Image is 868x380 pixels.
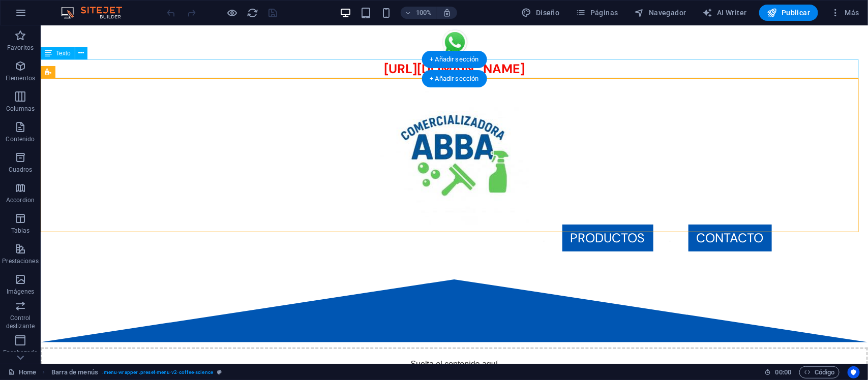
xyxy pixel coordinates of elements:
[58,7,135,19] img: Editor Logo
[401,7,437,19] button: 100%
[416,7,432,19] h6: 100%
[759,5,819,21] button: Publicar
[703,8,747,18] span: AI Writer
[56,50,71,56] span: Texto
[2,257,38,265] p: Prestaciones
[6,135,35,143] p: Contenido
[775,366,791,378] span: 00 00
[518,5,564,21] button: Diseño
[442,8,452,17] i: Al redimensionar, ajustar el nivel de zoom automáticamente para ajustarse al dispositivo elegido.
[765,366,792,378] h6: Tiempo de la sesión
[217,369,222,375] i: Este elemento es un preajuste personalizable
[518,5,564,21] div: Diseño (Ctrl+Alt+Y)
[8,366,36,378] a: Haz clic para cancelar la selección y doble clic para abrir páginas
[9,166,33,174] p: Cuadros
[783,368,784,376] span: :
[11,227,30,235] p: Tablas
[7,44,34,52] p: Favoritos
[635,8,686,18] span: Navegador
[6,74,35,82] p: Elementos
[247,7,259,19] button: reload
[247,7,259,19] i: Volver a cargar página
[767,8,811,18] span: Publicar
[6,196,35,204] p: Accordion
[699,5,751,21] button: AI Writer
[572,5,622,21] button: Páginas
[226,7,238,19] button: Haz clic para salir del modo de previsualización y seguir editando
[422,70,487,87] div: + Añadir sección
[804,366,835,378] span: Código
[799,366,840,378] button: Código
[522,8,560,18] span: Diseño
[7,288,34,296] p: Imágenes
[6,105,35,113] p: Columnas
[826,5,863,21] button: Más
[631,5,691,21] button: Navegador
[422,51,487,68] div: + Añadir sección
[576,8,618,18] span: Páginas
[848,366,860,378] button: Usercentrics
[51,366,98,378] span: Haz clic para seleccionar y doble clic para editar
[51,366,222,378] nav: breadcrumb
[102,366,213,378] span: . menu-wrapper .preset-menu-v2-coffee-science
[3,349,38,357] p: Encabezado
[830,8,859,18] span: Más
